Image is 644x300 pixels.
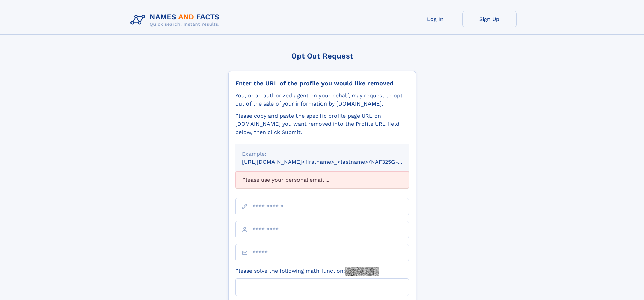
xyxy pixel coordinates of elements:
label: Please solve the following math function: [235,267,379,276]
img: Logo Names and Facts [128,11,225,29]
div: Please copy and paste the specific profile page URL on [DOMAIN_NAME] you want removed into the Pr... [235,112,409,136]
a: Log In [408,11,462,27]
div: Opt Out Request [228,52,416,60]
small: [URL][DOMAIN_NAME]<firstname>_<lastname>/NAF325G-xxxxxxxx [242,159,422,165]
div: You, or an authorized agent on your behalf, may request to opt-out of the sale of your informatio... [235,92,409,108]
a: Sign Up [462,11,517,27]
div: Enter the URL of the profile you would like removed [235,79,409,87]
div: Please use your personal email ... [235,171,409,188]
div: Example: [242,150,402,158]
